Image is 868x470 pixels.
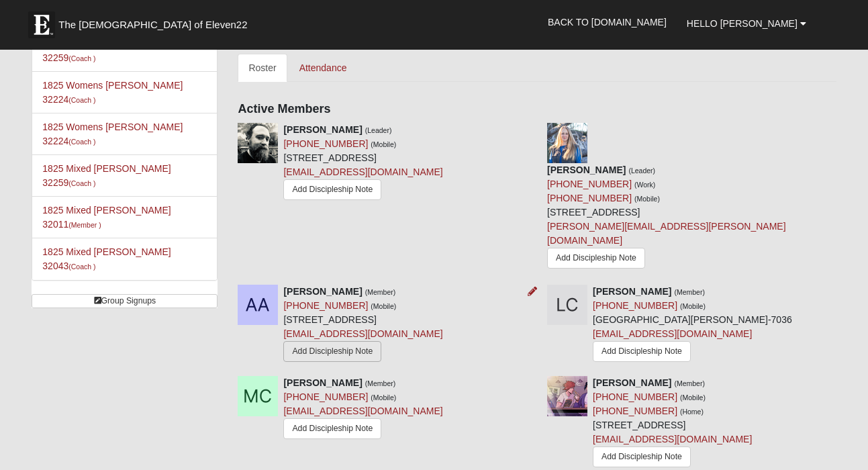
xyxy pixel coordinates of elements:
[283,179,381,200] a: Add Discipleship Note
[547,221,786,246] a: [PERSON_NAME][EMAIL_ADDRESS][PERSON_NAME][DOMAIN_NAME]
[365,288,396,296] small: (Member)
[371,393,396,402] small: (Mobile)
[283,391,368,402] a: [PHONE_NUMBER]
[371,302,396,310] small: (Mobile)
[58,18,247,32] span: The [DEMOGRAPHIC_DATA] of Eleven22
[68,263,95,271] small: (Coach )
[238,54,287,82] a: Roster
[283,377,362,388] strong: [PERSON_NAME]
[674,288,705,296] small: (Member)
[634,195,660,203] small: (Mobile)
[677,7,816,40] a: Hello [PERSON_NAME]
[283,406,442,416] a: [EMAIL_ADDRESS][DOMAIN_NAME]
[593,434,752,444] a: [EMAIL_ADDRESS][DOMAIN_NAME]
[42,246,171,271] a: 1825 Mixed [PERSON_NAME] 32043(Coach )
[238,102,836,117] h4: Active Members
[547,164,626,175] strong: [PERSON_NAME]
[628,167,655,175] small: (Leader)
[28,11,55,38] img: Eleven22 logo
[547,163,836,275] div: [STREET_ADDRESS]
[547,248,645,269] a: Add Discipleship Note
[283,138,368,149] a: [PHONE_NUMBER]
[680,302,706,310] small: (Mobile)
[283,341,381,362] a: Add Discipleship Note
[634,181,655,189] small: (Work)
[283,167,442,177] a: [EMAIL_ADDRESS][DOMAIN_NAME]
[283,328,442,339] a: [EMAIL_ADDRESS][DOMAIN_NAME]
[593,406,677,416] a: [PHONE_NUMBER]
[593,286,671,297] strong: [PERSON_NAME]
[283,285,442,365] div: [STREET_ADDRESS]
[593,391,677,402] a: [PHONE_NUMBER]
[283,286,362,297] strong: [PERSON_NAME]
[68,96,95,104] small: (Coach )
[68,54,95,62] small: (Coach )
[283,300,368,311] a: [PHONE_NUMBER]
[371,140,396,148] small: (Mobile)
[32,294,218,308] a: Group Signups
[365,379,396,387] small: (Member)
[68,179,95,187] small: (Coach )
[42,205,171,230] a: 1825 Mixed [PERSON_NAME] 32011(Member )
[687,18,798,29] span: Hello [PERSON_NAME]
[593,300,677,311] a: [PHONE_NUMBER]
[289,54,358,82] a: Attendance
[593,328,752,339] a: [EMAIL_ADDRESS][DOMAIN_NAME]
[547,193,632,203] a: [PHONE_NUMBER]
[21,5,290,38] a: The [DEMOGRAPHIC_DATA] of Eleven22
[42,163,171,188] a: 1825 Mixed [PERSON_NAME] 32259(Coach )
[68,221,101,229] small: (Member )
[593,341,691,362] a: Add Discipleship Note
[593,285,792,366] div: [GEOGRAPHIC_DATA][PERSON_NAME]-7036
[680,393,706,402] small: (Mobile)
[283,418,381,439] a: Add Discipleship Note
[547,179,632,189] a: [PHONE_NUMBER]
[538,5,677,39] a: Back to [DOMAIN_NAME]
[42,80,183,105] a: 1825 Womens [PERSON_NAME] 32224(Coach )
[283,123,442,203] div: [STREET_ADDRESS]
[68,138,95,146] small: (Coach )
[365,126,392,134] small: (Leader)
[680,408,704,416] small: (Home)
[674,379,705,387] small: (Member)
[283,124,362,135] strong: [PERSON_NAME]
[593,377,671,388] strong: [PERSON_NAME]
[42,122,183,146] a: 1825 Womens [PERSON_NAME] 32224(Coach )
